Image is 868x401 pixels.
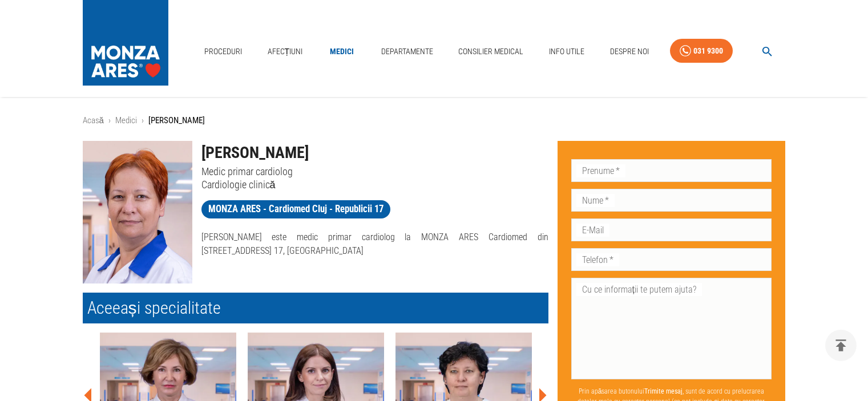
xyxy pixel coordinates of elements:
a: Departamente [377,40,438,63]
a: Proceduri [200,40,247,63]
a: Info Utile [544,40,589,63]
p: Cardiologie clinică [201,178,548,191]
a: 031 9300 [670,39,733,63]
h1: [PERSON_NAME] [201,141,548,165]
li: › [142,114,144,127]
p: Medic primar cardiolog [201,165,548,178]
a: Consilier Medical [454,40,528,63]
a: Medici [115,115,137,125]
a: Despre Noi [605,40,653,63]
nav: breadcrumb [83,114,786,127]
li: › [108,114,111,127]
a: MONZA ARES - Cardiomed Cluj - Republicii 17 [201,200,390,218]
p: [PERSON_NAME] [148,114,205,127]
b: Trimite mesaj [644,387,683,395]
img: Dr. Camelia Ober [83,141,192,283]
div: 031 9300 [693,44,723,58]
a: Acasă [83,115,104,125]
h2: Aceeași specialitate [83,293,548,323]
button: delete [825,330,857,361]
p: [PERSON_NAME] este medic primar cardiolog la MONZA ARES Cardiomed din [STREET_ADDRESS] 17, [GEOGR... [201,230,548,258]
span: MONZA ARES - Cardiomed Cluj - Republicii 17 [201,202,390,216]
a: Afecțiuni [263,40,308,63]
a: Medici [324,40,360,63]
